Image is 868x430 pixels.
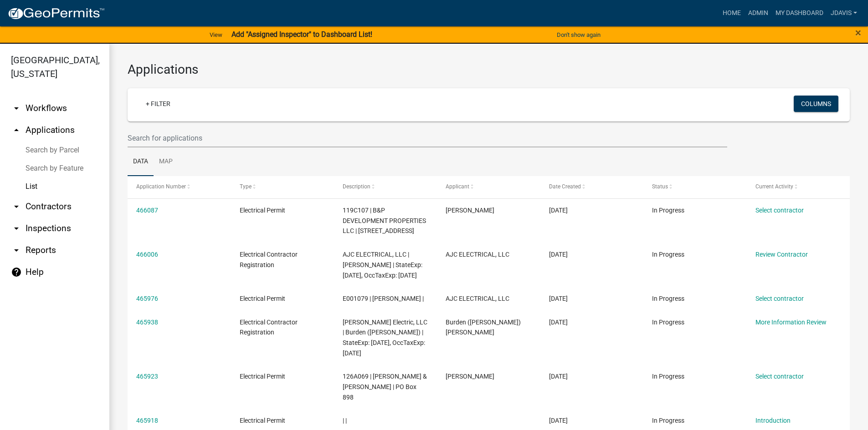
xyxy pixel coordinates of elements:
a: Select contractor [755,207,804,214]
a: + Filter [139,96,178,112]
span: 08/19/2025 [549,319,568,326]
a: Home [719,5,745,22]
span: Description [343,183,370,190]
span: Application Number [136,183,186,190]
span: AJC ELECTRICAL, LLC | JERRELL GROOVER | StateExp: 06/30/2026, OccTaxExp: 04/08/2026 [343,251,422,279]
a: My Dashboard [772,5,827,22]
span: Status [652,183,668,190]
span: × [855,26,861,39]
span: In Progress [652,319,684,326]
a: Select contractor [755,373,804,380]
span: AJC ELECTRICAL, LLC [446,295,509,302]
i: help [11,267,22,278]
datatable-header-cell: Description [334,176,437,198]
i: arrow_drop_down [11,201,22,212]
span: Electrical Contractor Registration [240,319,298,336]
span: Electrical Permit [240,417,285,424]
span: In Progress [652,295,684,302]
span: Type [240,183,252,190]
a: View [206,27,226,42]
a: Review Contractor [755,251,808,258]
span: AJC ELECTRICAL, LLC [446,251,509,258]
span: 08/19/2025 [549,417,568,424]
span: Date Created [549,183,581,190]
a: 465938 [136,319,158,326]
a: 466087 [136,207,158,214]
button: Close [855,27,861,38]
span: In Progress [652,417,684,424]
datatable-header-cell: Type [231,176,334,198]
span: Current Activity [755,183,793,190]
datatable-header-cell: Date Created [540,176,643,198]
datatable-header-cell: Application Number [128,176,231,198]
span: E001079 | GILLILAND OLIVER E III | [343,295,424,302]
span: Lu Collis [446,207,494,214]
span: Electrical Permit [240,295,285,302]
datatable-header-cell: Status [643,176,746,198]
a: More Information Review [755,319,827,326]
span: Electrical Permit [240,207,285,214]
span: 08/19/2025 [549,295,568,302]
datatable-header-cell: Current Activity [747,176,850,198]
a: 465976 [136,295,158,302]
a: Data [128,147,154,177]
span: | | [343,417,347,424]
span: Electrical Contractor Registration [240,251,298,268]
a: Admin [745,5,772,22]
i: arrow_drop_down [11,245,22,256]
span: Burden (Burt) Gordon [446,319,521,336]
span: 08/19/2025 [549,207,568,214]
span: Zachariah Thrower [446,373,494,380]
i: arrow_drop_down [11,103,22,114]
h3: Applications [128,62,850,77]
strong: Add "Assigned Inspector" to Dashboard List! [231,30,372,39]
button: Columns [794,96,838,112]
button: Don't show again [553,27,604,42]
span: In Progress [652,251,684,258]
span: In Progress [652,207,684,214]
a: jdavis [827,5,861,22]
span: 08/19/2025 [549,251,568,258]
span: 126A069 | DEERING ANGELA W & MATTHEW BLACK | PO Box 898 [343,373,427,401]
a: Select contractor [755,295,804,302]
input: Search for applications [128,129,727,147]
span: Burt Gordon Electric, LLC | Burden (Burt) | StateExp: 06/30/2026, OccTaxExp: 12/31/2025 [343,319,427,357]
i: arrow_drop_up [11,125,22,136]
a: 466006 [136,251,158,258]
a: 465923 [136,373,158,380]
datatable-header-cell: Applicant [437,176,540,198]
a: Introduction [755,417,791,424]
span: 08/19/2025 [549,373,568,380]
span: In Progress [652,373,684,380]
i: arrow_drop_down [11,223,22,234]
span: Electrical Permit [240,373,285,380]
a: Map [154,147,178,177]
span: Applicant [446,183,469,190]
span: 119C107 | B&P DEVELOPMENT PROPERTIES LLC | 667 Greensboro Rd [343,207,426,235]
a: 465918 [136,417,158,424]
